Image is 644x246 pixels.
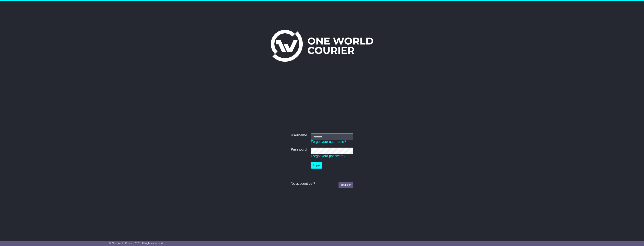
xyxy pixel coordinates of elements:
div: No account yet? [291,182,353,186]
img: One World [271,30,373,62]
span: © One World Courier 2025. All rights reserved. [109,242,163,245]
label: Password [291,148,307,152]
a: Forgot your password? [311,154,345,158]
label: Username [291,133,307,137]
a: Forgot your username? [311,140,346,144]
a: Register [339,182,353,188]
button: Login [311,162,322,169]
